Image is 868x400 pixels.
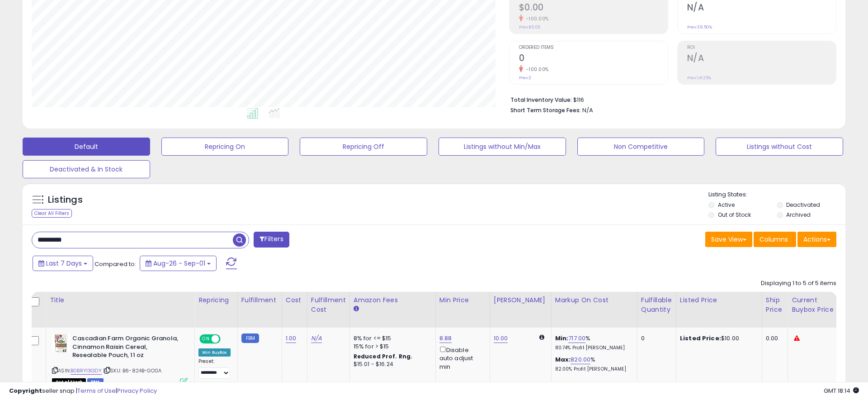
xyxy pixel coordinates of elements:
div: Ship Price [766,295,784,314]
small: -100.00% [523,15,549,22]
button: Listings without Min/Max [439,138,566,156]
div: $15.01 - $16.24 [354,361,429,368]
div: Title [50,295,191,305]
div: 8% for <= $15 [354,334,429,343]
small: Prev: 2 [519,75,531,81]
div: Listed Price [680,295,758,305]
b: Listed Price: [680,334,721,343]
div: Win BuyBox [198,348,231,357]
label: Deactivated [786,201,820,209]
b: Short Term Storage Fees: [510,106,581,114]
b: Reduced Prof. Rng. [354,352,413,360]
button: Actions [797,232,836,247]
label: Active [718,201,735,209]
div: Repricing [198,295,234,305]
h5: Listings [48,194,83,206]
a: 1.00 [286,334,297,343]
span: Aug-26 - Sep-01 [153,259,205,268]
div: [PERSON_NAME] [494,295,547,305]
div: Fulfillment [241,295,278,305]
span: Compared to: [94,260,136,268]
span: Last 7 Days [46,259,82,268]
a: 717.00 [568,334,585,343]
a: 820.00 [571,355,590,364]
b: Min: [555,334,569,343]
a: N/A [311,334,322,343]
span: Columns [759,235,788,244]
div: Fulfillable Quantity [641,295,672,314]
div: Displaying 1 to 5 of 5 items [761,279,836,288]
button: Aug-26 - Sep-01 [140,256,217,271]
button: Non Competitive [577,138,705,156]
div: $10.00 [680,334,755,343]
span: N/A [582,106,593,114]
small: -100.00% [523,66,549,73]
h2: N/A [687,2,836,14]
h2: $0.00 [519,2,668,14]
div: % [555,356,630,372]
p: 82.00% Profit [PERSON_NAME] [555,366,630,372]
div: Preset: [198,358,231,379]
label: Archived [786,211,811,219]
img: 51foeTS2VsL._SL40_.jpg [52,334,70,352]
small: Prev: 141.25% [687,75,711,81]
label: Out of Stock [718,211,751,219]
span: 2025-09-13 18:14 GMT [824,386,859,395]
p: 80.74% Profit [PERSON_NAME] [555,345,630,351]
p: Listing States: [708,190,845,199]
span: Ordered Items [519,45,668,50]
button: Save View [705,232,752,247]
a: Terms of Use [77,386,116,395]
b: Total Inventory Value: [510,96,572,104]
a: 8.88 [439,334,452,343]
small: FBM [241,333,259,343]
div: seller snap | | [9,387,157,395]
li: $116 [510,94,830,105]
button: Repricing Off [300,138,427,156]
div: Current Buybox Price [792,295,838,314]
button: Default [23,138,150,156]
div: Min Price [439,295,486,305]
div: 0.00 [766,334,781,343]
h2: N/A [687,53,836,65]
small: Prev: 39.50% [687,24,712,30]
a: Privacy Policy [117,386,157,395]
button: Filters [254,232,289,248]
a: 10.00 [494,334,508,343]
button: Columns [754,232,796,247]
div: 0 [641,334,669,343]
div: 15% for > $15 [354,343,429,351]
div: Disable auto adjust min [439,345,483,371]
div: Markup on Cost [555,295,633,305]
button: Listings without Cost [716,138,843,156]
div: Fulfillment Cost [311,295,346,314]
div: % [555,334,630,351]
b: Cascadian Farm Organic Granola, Cinnamon Raisin Cereal, Resealable Pouch, 11 oz [72,334,182,362]
a: B0BRY13GDY [71,367,102,375]
small: Amazon Fees. [354,305,359,313]
span: OFF [219,335,234,343]
button: Last 7 Days [33,256,93,271]
th: The percentage added to the cost of goods (COGS) that forms the calculator for Min & Max prices. [551,292,637,328]
span: ROI [687,45,836,50]
div: Amazon Fees [354,295,432,305]
span: | SKU: B6-824B-GO0A [103,367,161,374]
small: Prev: $5.65 [519,24,540,30]
button: Repricing On [161,138,289,156]
div: Clear All Filters [32,209,72,218]
h2: 0 [519,53,668,65]
div: Cost [286,295,303,305]
strong: Copyright [9,386,42,395]
b: Max: [555,355,571,364]
span: ON [200,335,212,343]
button: Deactivated & In Stock [23,160,150,178]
